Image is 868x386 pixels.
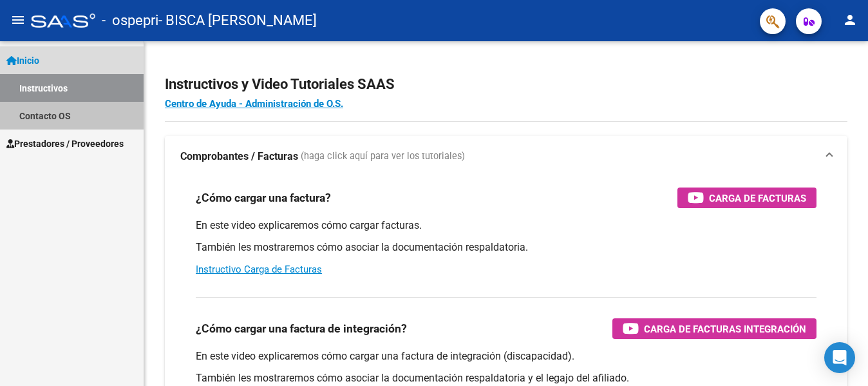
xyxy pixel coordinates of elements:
[196,264,322,275] a: Instructivo Carga de Facturas
[165,72,847,97] h2: Instructivos y Video Tutoriales SAAS
[301,150,465,164] span: (haga click aquí para ver los tutoriales)
[196,349,816,363] p: En este video explicaremos cómo cargar una factura de integración (discapacidad).
[644,321,806,337] span: Carga de Facturas Integración
[10,12,26,28] mat-icon: menu
[196,189,331,207] h3: ¿Cómo cargar una factura?
[102,6,158,35] span: - ospepri
[196,320,407,338] h3: ¿Cómo cargar una factura de integración?
[165,98,343,110] a: Centro de Ayuda - Administración de O.S.
[6,53,39,68] span: Inicio
[196,371,816,385] p: También les mostraremos cómo asociar la documentación respaldatoria y el legajo del afiliado.
[6,137,124,151] span: Prestadores / Proveedores
[196,240,816,255] p: También les mostraremos cómo asociar la documentación respaldatoria.
[612,318,816,339] button: Carga de Facturas Integración
[842,12,858,28] mat-icon: person
[824,342,855,373] div: Open Intercom Messenger
[180,150,298,164] strong: Comprobantes / Facturas
[158,6,317,35] span: - BISCA [PERSON_NAME]
[196,218,816,233] p: En este video explicaremos cómo cargar facturas.
[677,188,816,208] button: Carga de Facturas
[709,190,806,206] span: Carga de Facturas
[165,136,847,177] mat-expansion-panel-header: Comprobantes / Facturas (haga click aquí para ver los tutoriales)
